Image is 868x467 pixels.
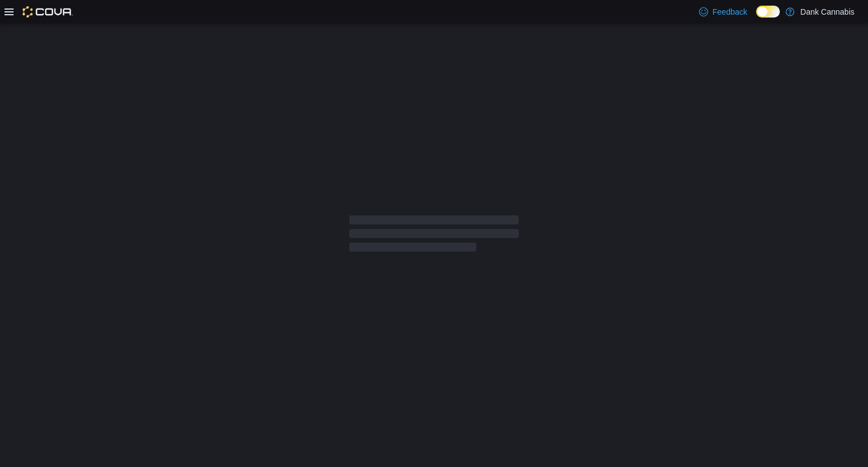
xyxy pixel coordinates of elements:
p: Dank Cannabis [800,5,854,19]
span: Dark Mode [756,18,757,18]
span: Feedback [713,6,747,18]
input: Dark Mode [756,6,780,18]
span: Loading [349,218,519,254]
a: Feedback [695,1,752,23]
img: Cova [23,6,73,18]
